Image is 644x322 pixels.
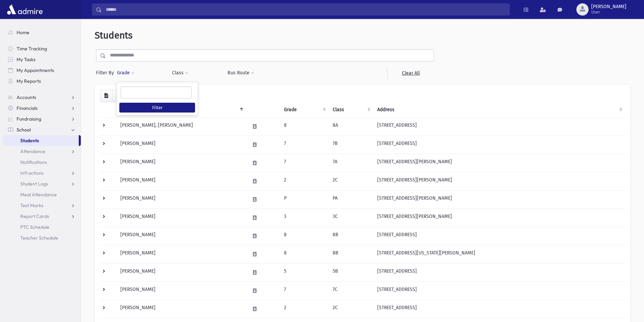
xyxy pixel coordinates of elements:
td: 2C [329,300,373,318]
a: Time Tracking [3,43,81,54]
span: User [591,9,626,15]
td: [STREET_ADDRESS] [373,135,625,154]
a: Attendance [3,146,81,157]
a: Student Logs [3,178,81,189]
td: 7 [280,281,329,300]
span: Financials [17,105,38,111]
td: 7C [329,281,373,300]
td: 8B [329,245,373,263]
span: Teacher Schedule [20,235,58,241]
button: Filter [119,103,195,113]
span: My Reports [17,78,41,84]
td: 7A [329,154,373,172]
a: PTC Schedule [3,222,81,232]
td: [PERSON_NAME] [116,281,246,300]
a: Students [3,135,79,146]
td: [STREET_ADDRESS] [373,281,625,300]
td: [PERSON_NAME] [116,154,246,172]
a: Meal Attendance [3,189,81,200]
span: My Tasks [17,56,35,63]
th: Grade: activate to sort column ascending [280,102,329,118]
td: 8B [329,227,373,245]
td: [PERSON_NAME] [116,300,246,318]
td: [STREET_ADDRESS][PERSON_NAME] [373,172,625,190]
td: [PERSON_NAME] [116,227,246,245]
a: Financials [3,103,81,114]
a: Teacher Schedule [3,232,81,243]
td: 8 [280,117,329,135]
td: [STREET_ADDRESS] [373,263,625,281]
span: Students [20,138,39,144]
td: [PERSON_NAME] [116,208,246,227]
td: 7 [280,135,329,154]
span: Fundraising [17,116,41,122]
a: School [3,124,81,135]
td: 7B [329,135,373,154]
span: Time Tracking [17,46,47,52]
td: 5 [280,263,329,281]
td: [STREET_ADDRESS][PERSON_NAME] [373,154,625,172]
td: 2C [329,172,373,190]
a: Infractions [3,168,81,178]
a: Test Marks [3,200,81,211]
a: My Appointments [3,65,81,76]
span: Test Marks [20,202,43,208]
td: [STREET_ADDRESS] [373,227,625,245]
a: Home [3,27,81,38]
span: My Appointments [17,67,54,73]
th: Address: activate to sort column ascending [373,102,625,118]
td: 8A [329,117,373,135]
a: My Reports [3,76,81,86]
th: Class: activate to sort column ascending [329,102,373,118]
button: CSV [100,90,113,102]
td: [STREET_ADDRESS][PERSON_NAME] [373,190,625,208]
span: Student Logs [20,181,48,187]
input: Search [102,3,509,16]
span: Meal Attendance [20,192,57,198]
td: 7 [280,154,329,172]
span: Attendance [20,148,45,154]
button: Print [112,90,126,102]
a: My Tasks [3,54,81,65]
td: 5B [329,263,373,281]
a: Notifications [3,157,81,168]
span: Report Cards [20,213,49,219]
button: Grade [117,67,135,79]
td: [STREET_ADDRESS] [373,117,625,135]
span: [PERSON_NAME] [591,4,626,9]
span: Notifications [20,159,47,165]
a: Clear All [387,67,434,79]
span: School [17,127,31,133]
td: [STREET_ADDRESS][US_STATE][PERSON_NAME] [373,245,625,263]
td: 3 [280,208,329,227]
td: PA [329,190,373,208]
td: [PERSON_NAME] [116,172,246,190]
td: [PERSON_NAME] [116,263,246,281]
td: 2 [280,300,329,318]
button: Class [172,67,189,79]
td: [PERSON_NAME], [PERSON_NAME] [116,117,246,135]
span: Infractions [20,170,44,176]
td: [STREET_ADDRESS][PERSON_NAME] [373,208,625,227]
a: Report Cards [3,211,81,222]
span: Filter By [96,69,117,76]
td: [PERSON_NAME] [116,245,246,263]
td: 8 [280,245,329,263]
td: [PERSON_NAME] [116,135,246,154]
span: Home [17,29,29,35]
td: [STREET_ADDRESS] [373,300,625,318]
td: P [280,190,329,208]
td: [PERSON_NAME] [116,190,246,208]
button: Bus Route [227,67,255,79]
a: Fundraising [3,114,81,124]
td: 8 [280,227,329,245]
span: Students [95,30,133,41]
td: 3C [329,208,373,227]
img: AdmirePro [5,3,44,16]
a: Accounts [3,92,81,103]
span: PTC Schedule [20,224,49,230]
span: Accounts [17,94,36,100]
td: 2 [280,172,329,190]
